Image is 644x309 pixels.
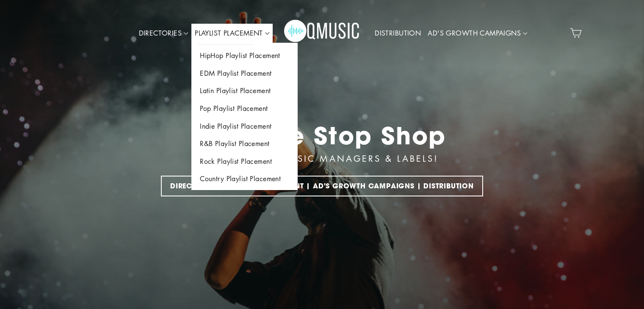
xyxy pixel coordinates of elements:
[205,152,438,165] div: FOR ARTISTS, MUSIC MANAGERS & LABELS!
[191,24,273,43] a: PLAYLIST PLACEMENT
[198,121,447,149] div: The One Stop Shop
[191,135,298,153] a: R&B Playlist Placement
[135,24,192,43] a: DIRECTORIES
[191,82,298,100] a: Latin Playlist Placement
[371,24,424,43] a: DISTRIBUTION
[191,153,298,171] a: Rock Playlist Placement
[191,47,298,65] a: HipHop Playlist Placement
[424,24,531,43] a: AD'S GROWTH CAMPAIGNS
[161,176,483,196] a: DIRECTORIES | PLAYLIST PLACEMENT | AD'S GROWTH CAMPAIGNS | DISTRIBUTION
[191,170,298,188] a: Country Playlist Placement
[109,8,535,58] div: Primary
[191,100,298,118] a: Pop Playlist Placement
[191,118,298,135] a: Indie Playlist Placement
[191,65,298,83] a: EDM Playlist Placement
[284,14,360,52] img: Q Music Promotions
